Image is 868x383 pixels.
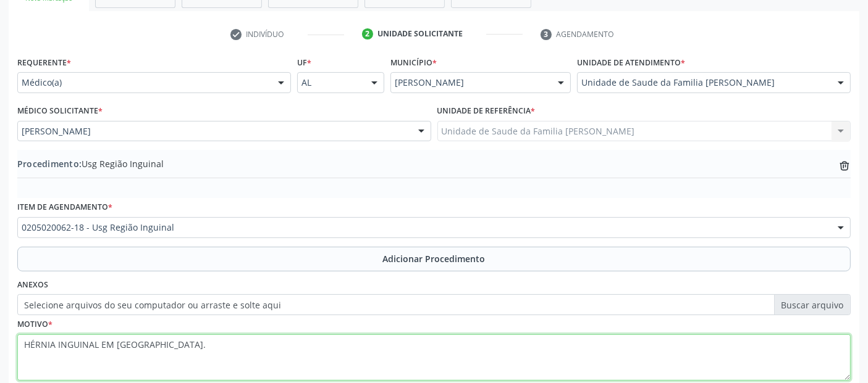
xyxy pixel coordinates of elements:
[17,158,82,170] span: Procedimento:
[17,102,103,121] label: Médico Solicitante
[437,102,536,121] label: Unidade de referência
[17,198,112,217] label: Item de agendamento
[17,157,164,170] span: Usg Região Inguinal
[377,28,463,39] div: Unidade solicitante
[22,221,825,234] span: 0205020062-18 - Usg Região Inguinal
[301,76,359,89] span: AL
[17,247,851,271] button: Adicionar Procedimento
[22,76,266,89] span: Médico(a)
[17,315,53,334] label: Motivo
[577,53,685,72] label: Unidade de atendimento
[362,28,373,39] div: 2
[581,76,825,89] span: Unidade de Saude da Familia [PERSON_NAME]
[17,53,71,72] label: Requerente
[383,252,486,265] span: Adicionar Procedimento
[395,76,546,89] span: [PERSON_NAME]
[297,53,311,72] label: UF
[390,53,437,72] label: Município
[17,276,48,295] label: Anexos
[22,125,406,138] span: [PERSON_NAME]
